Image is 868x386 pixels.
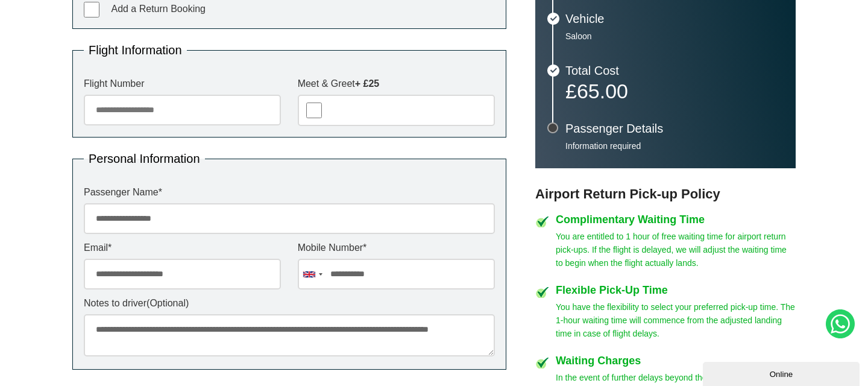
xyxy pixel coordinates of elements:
[84,299,495,308] label: Notes to driver
[146,298,189,308] span: (Optional)
[556,230,796,270] p: You are entitled to 1 hour of free waiting time for airport return pick-ups. If the flight is del...
[556,300,796,340] p: You have the flexibility to select your preferred pick-up time. The 1-hour waiting time will comm...
[355,78,379,89] strong: + £25
[565,65,784,77] h3: Total Cost
[298,243,495,253] label: Mobile Number
[298,79,495,89] label: Meet & Greet
[565,141,784,151] p: Information required
[556,285,796,296] h4: Flexible Pick-Up Time
[298,259,326,289] div: United Kingdom: +44
[556,214,796,225] h4: Complimentary Waiting Time
[577,80,628,103] span: 65.00
[111,4,206,14] span: Add a Return Booking
[84,188,495,197] label: Passenger Name
[84,44,187,56] legend: Flight Information
[84,153,205,165] legend: Personal Information
[565,31,784,42] p: Saloon
[84,2,99,17] input: Add a Return Booking
[84,79,281,89] label: Flight Number
[535,186,796,202] h3: Airport Return Pick-up Policy
[565,13,784,25] h3: Vehicle
[703,359,862,386] iframe: chat widget
[556,355,796,366] h4: Waiting Charges
[565,122,784,134] h3: Passenger Details
[84,243,281,253] label: Email
[565,83,784,100] p: £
